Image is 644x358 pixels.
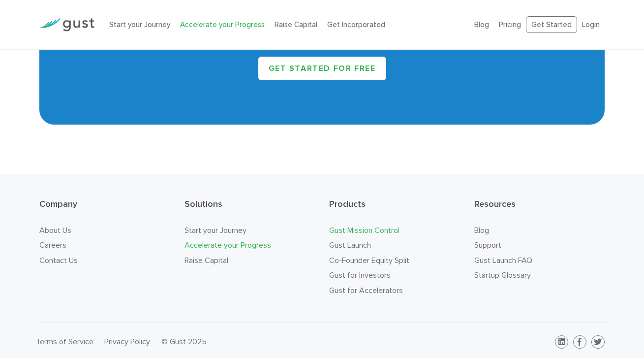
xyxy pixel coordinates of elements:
a: Accelerate your Progress [184,240,271,250]
a: Support [474,240,501,250]
a: Contact Us [39,256,78,265]
a: Co-Founder Equity Split [329,256,409,265]
h3: Resources [474,198,605,219]
a: Blog [474,226,489,235]
a: Raise Capital [275,20,317,29]
a: Gust Launch [329,240,371,250]
a: Start your Journey [184,226,246,235]
a: Get started for free [258,57,386,80]
a: Get Incorporated [327,20,385,29]
a: Gust Mission Control [329,226,399,235]
h3: Products [329,198,460,219]
a: Blog [474,20,489,29]
a: Login [582,20,600,29]
a: Accelerate your Progress [180,20,265,29]
h3: Solutions [184,198,315,219]
a: Start your Journey [109,20,170,29]
a: Startup Glossary [474,270,531,280]
a: Raise Capital [184,256,228,265]
a: Get Started [526,16,577,33]
a: About Us [39,226,71,235]
a: Privacy Policy [104,337,150,346]
img: Gust Logo [39,18,94,32]
a: Gust for Accelerators [329,286,403,295]
a: Pricing [499,20,521,29]
a: Gust for Investors [329,270,391,280]
a: Gust Launch FAQ [474,256,532,265]
a: Terms of Service [36,337,93,346]
a: Careers [39,240,66,250]
h3: Company [39,198,170,219]
div: © Gust 2025 [161,335,314,349]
